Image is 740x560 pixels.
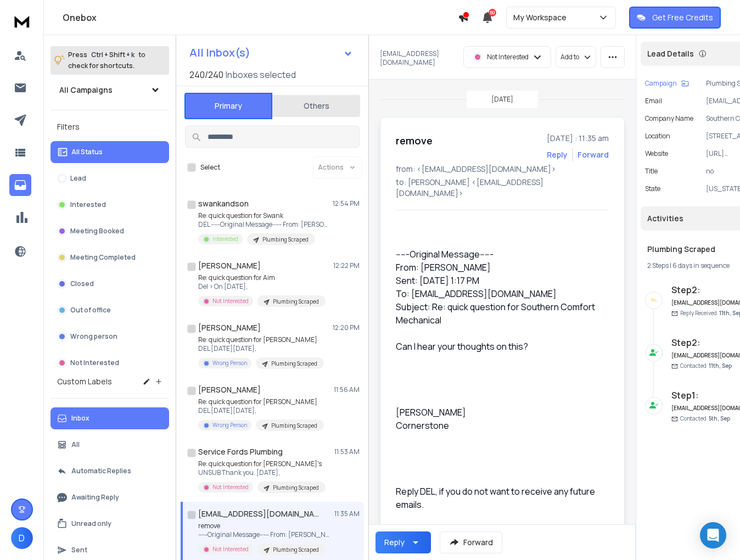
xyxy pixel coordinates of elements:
p: Get Free Credits [652,12,713,23]
img: logo [11,11,33,31]
h1: Onebox [63,11,458,24]
button: D [11,527,33,549]
div: Open Intercom Messenger [700,522,726,548]
span: 50 [489,9,496,16]
button: Get Free Credits [629,7,721,29]
p: My Workspace [513,12,571,23]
